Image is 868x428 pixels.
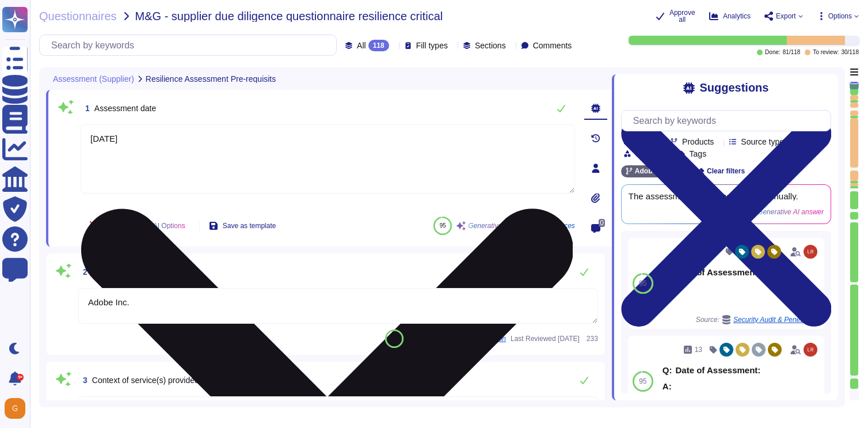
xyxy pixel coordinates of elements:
[81,124,575,194] textarea: [DATE]
[804,343,817,357] img: user
[656,9,695,23] button: Approve all
[416,41,448,50] span: Fill types
[804,245,817,259] img: user
[78,376,87,384] span: 3
[709,12,751,21] button: Analytics
[2,396,33,421] button: user
[723,13,751,20] span: Analytics
[783,50,801,55] span: 81 / 118
[765,50,781,55] span: Done:
[357,41,366,50] span: All
[81,104,90,112] span: 1
[368,40,389,51] div: 118
[45,35,336,55] input: Search by keywords
[599,219,605,227] span: 0
[813,50,839,55] span: To review:
[135,10,443,22] span: M&G - supplier due diligence questionnaire resilience critical
[440,222,446,229] span: 95
[776,13,796,20] span: Export
[17,374,24,381] div: 9+
[533,41,572,50] span: Comments
[663,382,672,391] b: A:
[584,335,598,342] span: 233
[841,50,859,55] span: 30 / 118
[390,335,399,342] span: 100
[53,75,134,83] span: Assessment (Supplier)
[828,13,852,20] span: Options
[5,398,25,419] img: user
[146,75,276,83] span: Resilience Assessment Pre-requisits
[39,10,117,22] span: Questionnaires
[669,9,695,23] span: Approve all
[78,288,598,324] textarea: Adobe Inc.
[639,280,646,287] span: 95
[639,378,646,385] span: 95
[475,41,506,50] span: Sections
[663,366,672,374] b: Q:
[676,366,761,374] b: Date of Assessment:
[627,111,831,131] input: Search by keywords
[94,104,156,113] span: Assessment date
[78,268,87,276] span: 2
